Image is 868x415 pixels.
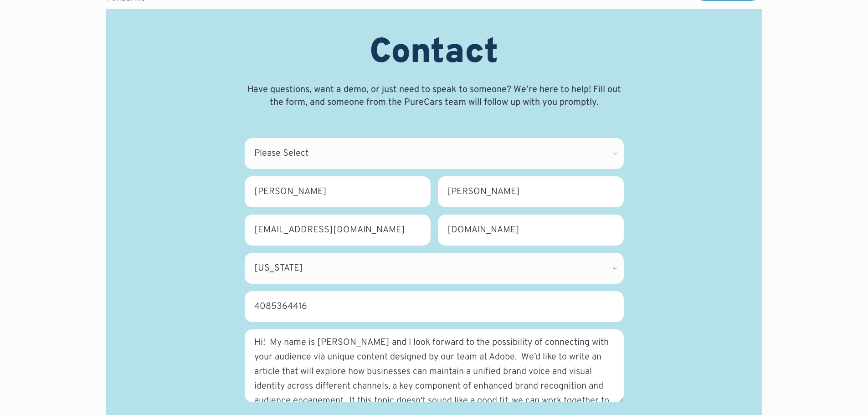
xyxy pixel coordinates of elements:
[438,176,624,207] input: Last name
[245,176,431,207] input: First name
[370,33,498,74] h1: Contact
[245,215,431,246] input: Business email
[245,291,624,322] input: Phone number
[438,215,624,246] input: Dealership name
[245,83,624,109] p: Have questions, want a demo, or just need to speak to someone? We’re here to help! Fill out the f...
[245,329,624,402] textarea: Hi! My name is [PERSON_NAME] and I look forward to the possibility of connecting with your audien...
